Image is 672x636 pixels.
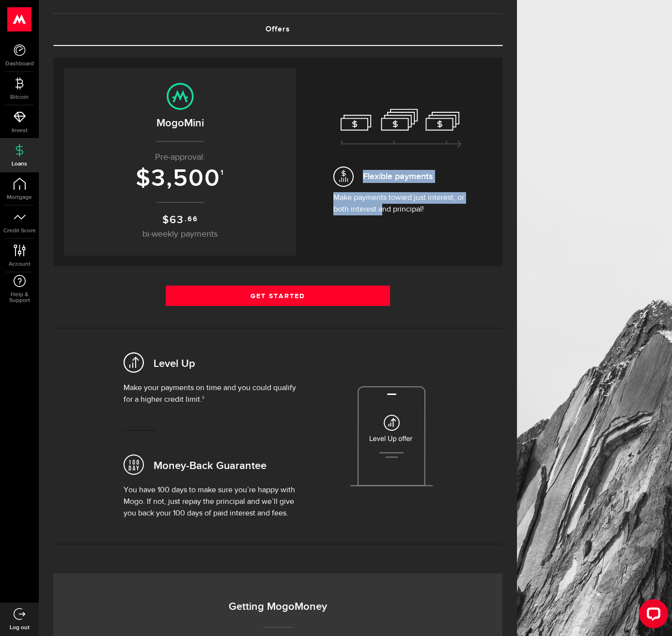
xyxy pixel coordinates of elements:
p: You have 100 days to make sure you’re happy with Mogo. If not, just repay the principal and we’ll... [124,485,299,519]
span: $ [136,164,151,193]
iframe: LiveChat chat widget [631,595,672,636]
h2: Level Up [154,357,195,372]
a: Get Started [166,286,391,306]
h2: Money-Back Guarantee [154,459,266,474]
p: Pre-approval: [74,151,286,164]
span: $ [162,213,170,227]
h2: MogoMini [74,115,286,131]
span: 63 [170,213,184,227]
p: Make your payments on time and you could qualify for a higher credit limit. [124,382,299,406]
sup: 2 [202,396,204,400]
span: Flexible payments [363,170,433,183]
p: Make payments toward just interest, or both interest and principal! [333,192,469,215]
a: Offers [53,14,502,45]
ul: Tabs Navigation [53,13,502,46]
span: 3,500 [151,164,220,193]
h3: Getting MogoMoney [78,599,478,615]
sup: .66 [185,214,198,225]
span: bi-weekly payments [142,230,218,239]
sup: 1 [220,168,224,177]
